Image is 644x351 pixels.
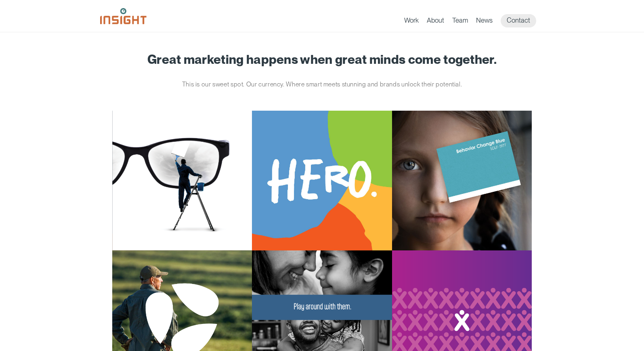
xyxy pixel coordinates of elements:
a: Work [404,16,419,27]
p: This is our sweet spot. Our currency. Where smart meets stunning and brands unlock their potential. [171,78,474,90]
a: Contact [501,14,536,27]
img: South Dakota Department of Health – Childhood Lead Poisoning Prevention [392,111,532,251]
a: News [476,16,493,27]
img: Insight Marketing Design [100,8,147,24]
img: South Dakota Department of Social Services – Childcare Promotion [252,111,392,251]
nav: primary navigation menu [404,14,544,27]
a: Team [452,16,468,27]
img: Ophthalmology Limited [112,111,252,251]
h1: Great marketing happens when great minds come together. [112,53,532,66]
a: About [427,16,444,27]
